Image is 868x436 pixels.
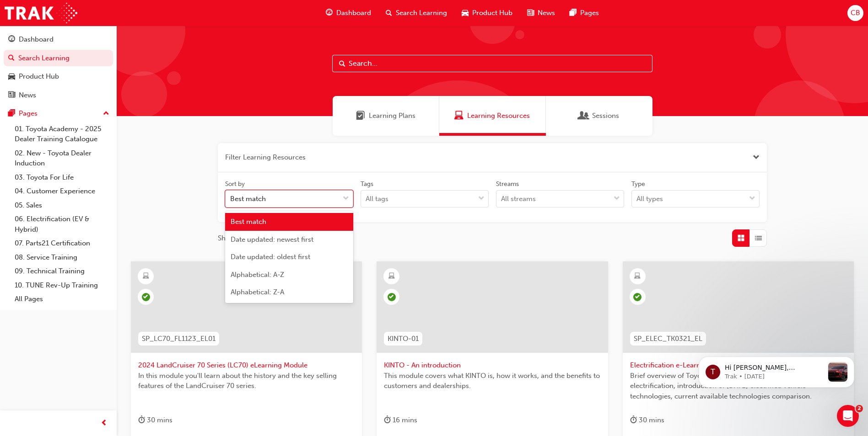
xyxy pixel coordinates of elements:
a: 10. TUNE Rev-Up Training [11,278,113,292]
span: learningResourceType_ELEARNING-icon [634,271,641,282]
div: Profile image for Trak [21,66,35,80]
a: 04. Customer Experience [11,184,113,198]
span: guage-icon [8,36,15,44]
span: learningRecordVerb_PASS-icon [388,293,396,301]
span: Best match [231,218,266,226]
span: Grid [738,233,744,244]
span: Hi [PERSON_NAME], [PERSON_NAME] has revealed the next-generation RAV4, featuring its first ever P... [40,65,136,272]
iframe: Intercom live chat [837,405,859,427]
span: car-icon [462,7,469,19]
span: down-icon [614,193,620,205]
div: 30 mins [630,415,664,426]
span: duration-icon [384,415,391,426]
span: car-icon [8,73,15,81]
span: pages-icon [8,110,15,118]
div: All types [636,194,663,204]
span: Pages [580,8,599,18]
div: Tags [361,180,373,189]
button: CB [847,5,863,21]
div: News [19,90,36,101]
a: guage-iconDashboard [318,4,378,22]
span: Search [339,58,345,69]
a: Learning ResourcesLearning Resources [439,96,546,136]
span: Sessions [592,111,619,121]
a: 03. Toyota For Life [11,170,113,185]
span: News [538,8,555,18]
span: down-icon [343,193,349,205]
span: learningRecordVerb_PASS-icon [142,293,150,301]
span: 2024 LandCruiser 70 Series (LC70) eLearning Module [138,360,355,371]
a: 02. New - Toyota Dealer Induction [11,146,113,170]
span: This module covers what KINTO is, how it works, and the benefits to customers and dealerships. [384,371,600,391]
a: Dashboard [4,31,113,48]
a: 05. Sales [11,198,113,213]
a: pages-iconPages [562,4,606,22]
span: SP_LC70_FL1123_EL01 [142,334,216,344]
span: news-icon [8,91,15,100]
span: Showing 455 results [218,233,281,244]
div: Dashboard [19,34,54,45]
button: Pages [4,105,113,122]
span: Date updated: newest first [231,235,313,244]
button: DashboardSearch LearningProduct HubNews [4,29,113,105]
span: Learning Plans [356,111,365,121]
div: Product Hub [19,71,59,82]
div: Type [631,180,645,189]
span: Alphabetical: Z-A [231,288,284,296]
span: Product Hub [472,8,512,18]
div: All streams [501,194,536,204]
div: 16 mins [384,415,417,426]
span: List [755,233,762,244]
a: News [4,87,113,104]
span: search-icon [8,54,15,63]
a: 08. Service Training [11,250,113,265]
span: duration-icon [138,415,145,426]
img: Trak [5,3,77,23]
span: search-icon [386,7,392,19]
span: Electrification e-Learning module [630,360,846,371]
a: SessionsSessions [546,96,652,136]
span: down-icon [749,193,755,205]
div: All tags [366,194,388,204]
span: In this module you'll learn about the history and the key selling features of the LandCruiser 70 ... [138,371,355,391]
span: duration-icon [630,415,637,426]
a: 07. Parts21 Certification [11,236,113,250]
span: learningResourceType_ELEARNING-icon [388,271,395,282]
a: car-iconProduct Hub [454,4,520,22]
span: Learning Resources [454,111,464,121]
span: Learning Plans [369,111,415,121]
a: 01. Toyota Academy - 2025 Dealer Training Catalogue [11,122,113,146]
span: Brief overview of Toyota’s thinking way and approach on electrification, introduction of [DATE] e... [630,371,846,402]
a: 09. Technical Training [11,264,113,278]
div: Best match [230,194,266,204]
label: tagOptions [361,180,489,208]
span: KINTO - An introduction [384,360,600,371]
iframe: Intercom notifications message [685,299,868,402]
span: Date updated: oldest first [231,253,310,261]
a: Search Learning [4,50,113,67]
span: Dashboard [336,8,371,18]
span: up-icon [103,108,109,120]
a: 06. Electrification (EV & Hybrid) [11,212,113,236]
div: Streams [496,180,519,189]
a: news-iconNews [520,4,562,22]
span: pages-icon [570,7,577,19]
span: Alphabetical: A-Z [231,271,284,279]
div: Sort by [225,180,245,189]
span: news-icon [527,7,534,19]
span: learningRecordVerb_COMPLETE-icon [633,293,642,301]
span: CB [851,8,860,18]
a: search-iconSearch Learning [378,4,454,22]
a: Learning PlansLearning Plans [333,96,439,136]
button: Close the filter [753,152,760,163]
span: down-icon [478,193,485,205]
div: Pages [19,108,38,119]
span: Search Learning [396,8,447,18]
div: message notification from Trak, 11w ago. Hi Chris, Toyota has revealed the next-generation RAV4, ... [14,58,169,89]
span: guage-icon [326,7,333,19]
input: Search... [332,55,652,72]
p: Message from Trak, sent 11w ago [40,74,139,82]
